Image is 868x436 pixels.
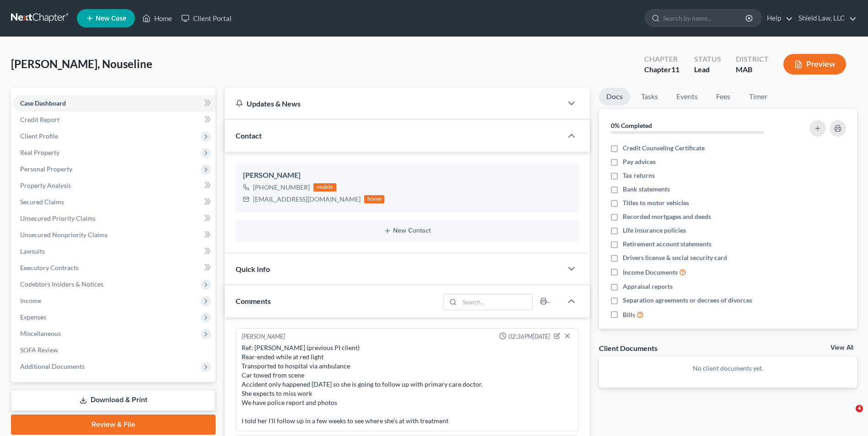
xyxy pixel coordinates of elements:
a: SOFA Review [13,342,216,358]
span: Retirement account statements [623,239,712,249]
span: 02:36PM[DATE] [508,332,550,341]
span: Appraisal reports [623,282,673,291]
span: Income [20,297,41,304]
iframe: Intercom live chat [837,405,859,427]
span: Titles to motor vehicles [623,198,689,207]
a: Secured Claims [13,194,216,210]
div: [PHONE_NUMBER] [253,183,310,192]
div: Lead [694,64,721,75]
div: [PERSON_NAME] [243,170,571,181]
div: [EMAIL_ADDRESS][DOMAIN_NAME] [253,195,361,204]
a: Review & File [11,415,216,435]
span: [PERSON_NAME], Nouseline [11,57,152,70]
button: New Contact [243,227,571,234]
input: Search... [459,294,532,310]
a: Unsecured Nonpriority Claims [13,227,216,243]
span: Comments [236,297,271,305]
span: Unsecured Nonpriority Claims [20,231,108,239]
span: Drivers license & social security card [623,253,727,262]
a: Property Analysis [13,177,216,194]
span: Client Profile [20,132,58,140]
span: Income Documents [623,268,678,277]
span: Secured Claims [20,198,64,206]
span: Case Dashboard [20,99,66,107]
span: Quick Info [236,265,270,273]
span: Contact [236,131,262,140]
span: Recorded mortgages and deeds [623,212,711,221]
span: Credit Report [20,116,59,123]
span: Property Analysis [20,181,71,189]
div: Chapter [644,54,679,64]
div: MAB [736,64,769,75]
span: Life insurance policies [623,226,686,235]
a: Shield Law, LLC [794,10,857,27]
div: Chapter [644,64,679,75]
span: New Case [96,15,126,22]
div: Status [694,54,721,64]
span: Executory Contracts [20,264,79,271]
span: Unsecured Priority Claims [20,214,96,222]
span: Codebtors Insiders & Notices [20,280,103,288]
a: Case Dashboard [13,95,216,112]
span: Tax returns [623,171,655,180]
div: home [364,195,384,203]
span: Pay advices [623,157,656,166]
span: 4 [856,405,863,412]
a: Fees [709,88,738,106]
a: Events [669,88,705,106]
span: Miscellaneous [20,330,61,337]
a: Lawsuits [13,243,216,260]
a: Docs [599,88,630,106]
span: Lawsuits [20,247,45,255]
span: Credit Counseling Certificate [623,144,705,153]
span: Expenses [20,313,46,321]
a: Home [138,10,177,27]
span: SOFA Review [20,346,58,354]
p: No client documents yet. [606,364,850,373]
span: Bank statements [623,185,670,194]
span: Bills [623,310,635,319]
a: Credit Report [13,112,216,128]
div: Ref: [PERSON_NAME] (previous PI client) Rear-ended while at red light Transported to hospital via... [242,343,573,425]
div: mobile [313,183,336,191]
a: View All [830,345,853,351]
a: Tasks [634,88,665,106]
span: Personal Property [20,165,72,173]
div: Client Documents [599,343,658,353]
span: 11 [671,65,679,74]
span: Additional Documents [20,362,85,370]
div: Updates & News [236,99,551,108]
span: Real Property [20,149,59,156]
a: Unsecured Priority Claims [13,210,216,227]
a: Client Portal [177,10,236,27]
a: Download & Print [11,389,216,411]
a: Help [762,10,793,27]
input: Search by name... [663,10,747,27]
button: Preview [783,54,846,74]
a: Timer [742,88,775,106]
strong: 0% Completed [611,122,652,129]
div: [PERSON_NAME] [242,332,285,341]
a: Executory Contracts [13,260,216,276]
span: Separation agreements or decrees of divorces [623,296,752,305]
div: District [736,54,769,64]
